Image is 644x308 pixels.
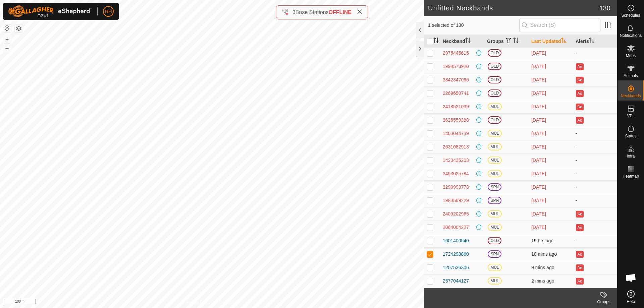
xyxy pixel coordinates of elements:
span: 17 Sept 2025, 11:04 am [531,171,546,176]
span: MUL [488,143,502,150]
div: 1403044739 [443,130,469,137]
button: Reset Map [3,24,11,32]
div: 2577044127 [443,278,469,285]
a: Privacy Policy [185,299,211,305]
img: Gallagher Logo [8,5,92,17]
input: Search (S) [519,18,600,32]
span: 2 Sept 2025, 4:56 am [531,104,546,109]
td: - [573,167,617,180]
button: Ad [576,90,583,97]
div: Groups [590,299,617,305]
div: 1983569229 [443,197,469,204]
th: Last Updated [529,35,573,48]
span: MUL [488,277,502,285]
span: 1 selected of 130 [428,22,519,29]
button: Ad [576,104,583,110]
span: MUL [488,210,502,218]
td: - [573,180,617,194]
div: 1420435203 [443,157,469,164]
span: SPN [488,197,501,204]
button: Ad [576,77,583,83]
span: 10 Sept 2025, 10:02 am [531,131,546,136]
div: 1998573920 [443,63,469,70]
span: Neckbands [621,94,641,98]
span: Infra [627,154,635,158]
span: MUL [488,264,502,271]
span: 10 Sept 2025, 10:22 am [531,144,546,149]
div: 3626559388 [443,117,469,124]
a: Help [618,288,644,306]
span: 19 Sept 2025, 3:55 pm [531,211,546,217]
span: 2 Sept 2025, 4:56 am [531,77,546,82]
span: MUL [488,170,502,177]
p-sorticon: Activate to sort [433,39,439,44]
span: Schedules [621,13,640,17]
button: + [3,35,11,43]
td: - [573,234,617,247]
div: 1724298860 [443,251,469,258]
span: 24 Sept 2025, 11:42 am [531,251,557,257]
span: 130 [599,3,610,13]
span: 19 Sept 2025, 3:57 pm [531,225,546,230]
span: OLD [488,76,501,83]
div: 3842347066 [443,76,469,83]
div: 3290993778 [443,184,469,191]
span: OLD [488,116,501,124]
span: Animals [624,74,638,78]
span: 2 Sept 2025, 4:56 am [531,90,546,96]
th: Neckband [440,35,484,48]
span: 19 Sept 2025, 3:52 pm [531,184,546,190]
div: 2631082913 [443,143,469,150]
span: Status [625,134,636,138]
span: OFFLINE [329,9,352,15]
span: 19 Sept 2025, 3:53 pm [531,198,546,203]
th: Alerts [573,35,617,48]
button: Ad [576,251,583,258]
span: 24 Sept 2025, 11:50 am [531,278,554,284]
th: Groups [484,35,529,48]
span: GH [105,8,112,15]
div: 2269650741 [443,90,469,97]
span: Base Stations [296,9,329,15]
button: Ad [576,211,583,218]
span: OLD [488,63,501,70]
p-sorticon: Activate to sort [465,39,471,44]
h2: Unfitted Neckbands [428,4,599,12]
div: 1207536306 [443,264,469,271]
span: OLD [488,49,501,57]
button: Ad [576,63,583,70]
div: 3064004227 [443,224,469,231]
span: MUL [488,224,502,231]
span: 23 Sept 2025, 4:24 pm [531,238,553,243]
div: 1601400540 [443,237,469,244]
span: SPN [488,183,501,191]
button: Map Layers [15,24,23,33]
div: 2409202965 [443,210,469,218]
div: 3493625784 [443,170,469,177]
div: Open chat [621,268,641,288]
span: OLD [488,89,501,97]
span: SPN [488,250,501,258]
span: Mobs [626,54,636,58]
span: 2 Sept 2025, 4:56 am [531,64,546,69]
button: Ad [576,264,583,271]
span: 2 Sept 2025, 4:56 am [531,117,546,123]
td: - [573,140,617,153]
span: MUL [488,103,502,110]
button: Ad [576,117,583,124]
span: Notifications [620,34,642,38]
span: MUL [488,157,502,164]
td: - [573,127,617,140]
p-sorticon: Activate to sort [561,39,567,44]
span: 24 Sept 2025, 11:43 am [531,265,554,270]
span: MUL [488,130,502,137]
span: Heatmap [623,174,639,178]
span: Help [627,300,635,304]
button: Ad [576,278,583,285]
div: 2975445615 [443,50,469,57]
td: - [573,153,617,167]
div: 2418521039 [443,103,469,110]
p-sorticon: Activate to sort [589,39,594,44]
span: 3 [292,9,296,15]
span: 17 Sept 2025, 11:02 am [531,158,546,163]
